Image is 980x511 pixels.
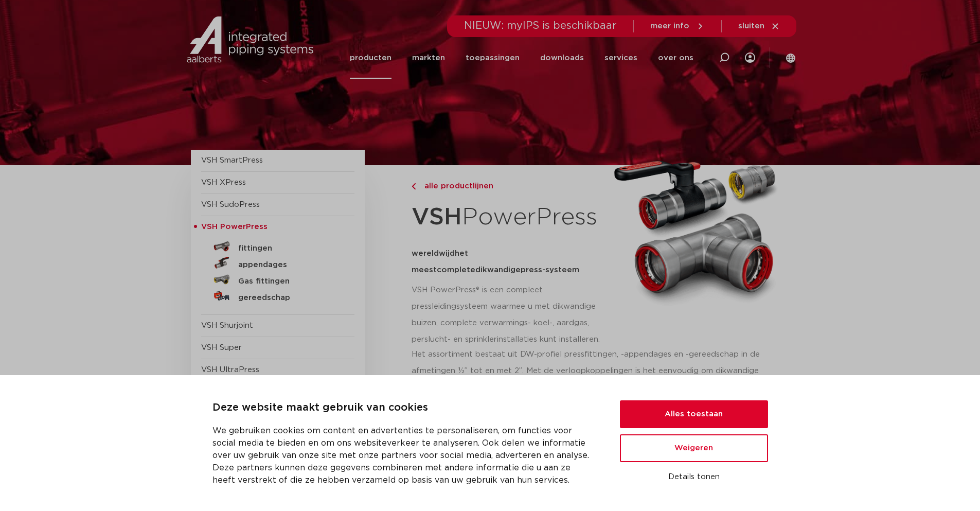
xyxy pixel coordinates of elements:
img: chevron-right.svg [412,183,416,190]
h5: appendages [238,260,340,270]
span: NIEUW: myIPS is beschikbaar [464,21,617,31]
a: VSH UltraPress [201,366,259,374]
h5: fittingen [238,244,340,253]
a: VSH Super [201,344,242,351]
a: VSH Shurjoint [201,322,253,329]
h5: gereedschap [238,293,340,303]
a: VSH SmartPress [201,156,263,164]
strong: VSH [412,205,462,229]
div: my IPS [745,37,755,79]
p: Het assortiment bestaat uit DW-profiel pressfittingen, -appendages en -gereedschap in de afmeting... [412,346,783,396]
a: appendages [201,255,354,271]
button: Weigeren [620,434,768,462]
span: dikwandige [475,266,521,274]
span: alle productlijnen [418,182,493,190]
a: over ons [658,37,693,79]
span: complete [437,266,475,274]
a: gereedschap [201,288,354,304]
span: sluiten [738,22,764,30]
span: meer info [650,22,689,30]
span: VSH PowerPress [201,223,268,231]
a: services [604,37,637,79]
a: downloads [540,37,584,79]
a: markten [412,37,445,79]
a: VSH XPress [201,179,246,186]
a: VSH SudoPress [201,201,260,208]
h5: Gas fittingen [238,277,340,286]
span: het meest [412,250,468,274]
span: press-systeem [521,266,579,274]
button: Alles toestaan [620,400,768,428]
a: fittingen [201,238,354,255]
a: meer info [650,22,705,31]
p: We gebruiken cookies om content en advertenties te personaliseren, om functies voor social media ... [212,425,595,486]
a: sluiten [738,22,780,31]
a: alle productlijnen [412,180,604,192]
a: Gas fittingen [201,271,354,288]
p: VSH PowerPress® is een compleet pressleidingsysteem waarmee u met dikwandige buizen, complete ver... [412,282,604,348]
button: Details tonen [620,468,768,486]
a: toepassingen [466,37,520,79]
p: Deze website maakt gebruik van cookies [212,400,595,416]
nav: Menu [350,37,693,79]
span: wereldwijd [412,250,455,257]
a: producten [350,37,391,79]
h1: PowerPress [412,198,604,237]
